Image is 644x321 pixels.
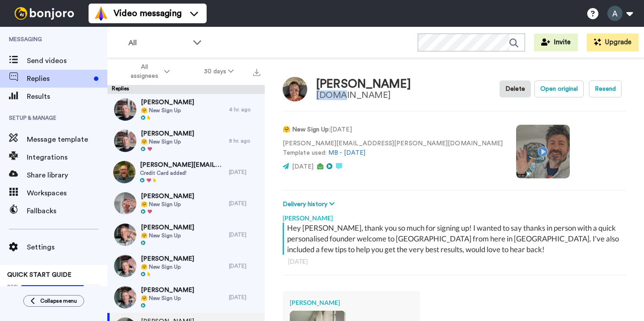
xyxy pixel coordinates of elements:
span: All [128,38,188,48]
div: [DATE] [288,257,621,266]
span: 🤗 New Sign Up [141,295,194,302]
span: 🤗 New Sign Up [141,232,194,239]
span: QUICK START GUIDE [7,272,72,278]
span: 🤗 New Sign Up [141,138,194,145]
span: Replies [27,73,90,84]
p: : [DATE] [283,125,503,135]
a: [PERSON_NAME][EMAIL_ADDRESS][DOMAIN_NAME]Credit Card added![DATE] [107,156,265,188]
button: Resend [589,80,622,97]
img: bj-logo-header-white.svg [11,7,78,20]
a: [PERSON_NAME]🤗 New Sign Up8 hr. ago [107,125,265,156]
button: Delete [500,80,531,97]
div: [DATE] [229,169,260,176]
span: [DATE] [292,164,314,170]
span: Message template [27,134,107,145]
img: export.svg [253,69,260,76]
span: [PERSON_NAME] [141,98,194,107]
p: [PERSON_NAME][EMAIL_ADDRESS][PERSON_NAME][DOMAIN_NAME] Template used: [283,139,503,158]
button: Delivery history [283,199,337,209]
div: [PERSON_NAME] [290,298,413,307]
span: Integrations [27,152,107,163]
img: f10ed394-d962-4f26-9dbc-02d848830d77-thumb.jpg [114,286,136,308]
button: Collapse menu [23,295,84,307]
a: MB - [DATE] [328,150,365,156]
span: Settings [27,242,107,253]
div: [DATE] [229,262,260,270]
span: [PERSON_NAME] [141,286,194,295]
span: Results [27,91,107,102]
a: [PERSON_NAME]🤗 New Sign Up4 hr. ago [107,94,265,125]
img: vm-color.svg [94,6,108,21]
div: [PERSON_NAME] [316,78,411,91]
img: 5ca9e2c7-4c05-4a82-9f85-54e3d187bfe2-thumb.jpg [114,98,136,121]
span: Share library [27,170,107,181]
div: Replies [107,85,265,94]
span: Send videos [27,55,107,66]
span: [PERSON_NAME] [141,129,194,138]
div: 4 hr. ago [229,106,260,113]
button: Open original [534,80,584,97]
span: Video messaging [114,7,182,20]
div: 8 hr. ago [229,137,260,144]
button: All assignees [109,59,187,84]
a: [PERSON_NAME]🤗 New Sign Up[DATE] [107,219,265,250]
span: All assignees [126,63,162,80]
button: 30 days [187,63,251,80]
strong: 🤗 New Sign Up [283,127,329,133]
img: Image of Julie Demsey [283,77,307,101]
div: [DOMAIN_NAME] [316,90,411,100]
span: Fallbacks [27,206,107,216]
div: [DATE] [229,294,260,301]
span: [PERSON_NAME] [141,192,194,201]
div: Hey [PERSON_NAME], thank you so much for signing up! I wanted to say thanks in person with a quic... [287,223,624,255]
img: ac519f94-ef5f-4835-b5e1-51563c9d4347-thumb.jpg [113,161,136,183]
span: 80% [7,283,19,290]
span: [PERSON_NAME] [141,223,194,232]
button: Invite [534,34,578,51]
img: db8ce8f7-37e6-45f1-b482-8a4a7fdb2a22-thumb.jpg [114,130,136,152]
button: Export all results that match these filters now. [250,65,263,78]
span: 🤗 New Sign Up [141,263,194,270]
div: [DATE] [229,200,260,207]
a: [PERSON_NAME]🤗 New Sign Up[DATE] [107,188,265,219]
a: [PERSON_NAME]🤗 New Sign Up[DATE] [107,250,265,282]
button: Upgrade [587,34,639,51]
span: 🤗 New Sign Up [141,107,194,114]
div: [PERSON_NAME] [283,209,626,223]
img: 587bb185-235c-4b5b-8672-f5e82b8e3d41-thumb.jpg [114,255,136,277]
img: 605b730f-86d2-4b1c-ad08-0fdc43cc8c10-thumb.jpg [114,224,136,246]
span: [PERSON_NAME][EMAIL_ADDRESS][DOMAIN_NAME] [140,160,225,169]
span: Collapse menu [40,297,77,304]
a: [PERSON_NAME]🤗 New Sign Up[DATE] [107,282,265,313]
span: Workspaces [27,188,107,199]
span: 🤗 New Sign Up [141,201,194,208]
div: [DATE] [229,231,260,238]
img: 6a42e8aa-c9a8-4302-90c1-d0547754cef2-thumb.jpg [114,192,136,215]
span: Credit Card added! [140,169,225,177]
span: [PERSON_NAME] [141,254,194,263]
